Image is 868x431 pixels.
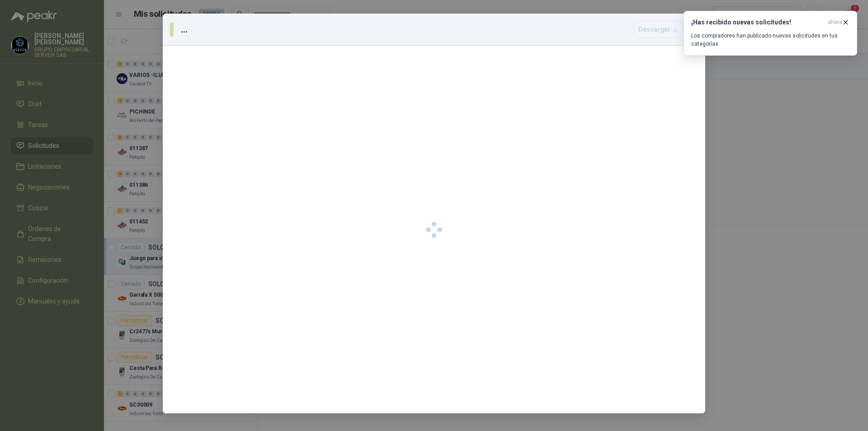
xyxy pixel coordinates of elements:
[691,19,824,26] h3: ¡Has recibido nuevas solicitudes!
[828,19,842,26] span: ahora
[691,32,849,48] p: Los compradores han publicado nuevas solicitudes en tus categorías.
[633,21,684,38] button: Descargar
[181,23,191,36] h3: ...
[684,11,857,56] button: ¡Has recibido nuevas solicitudes!ahora Los compradores han publicado nuevas solicitudes en tus ca...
